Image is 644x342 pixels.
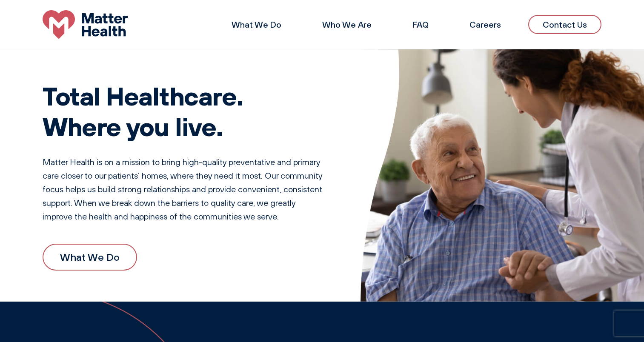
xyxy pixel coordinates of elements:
[43,80,326,142] h1: Total Healthcare. Where you live.
[412,19,429,30] a: FAQ
[322,19,372,30] a: Who We Are
[528,15,601,34] a: Contact Us
[43,155,326,223] p: Matter Health is on a mission to bring high-quality preventative and primary care closer to our p...
[232,19,281,30] a: What We Do
[469,19,501,30] a: Careers
[43,244,137,270] a: What We Do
